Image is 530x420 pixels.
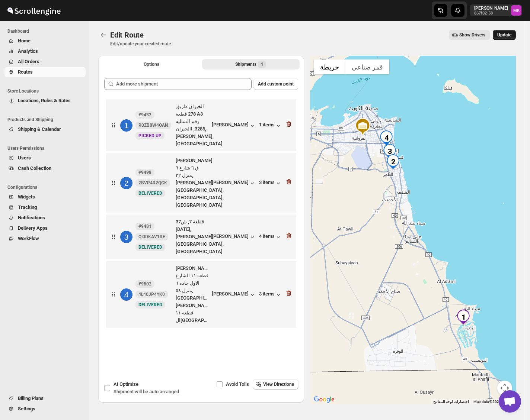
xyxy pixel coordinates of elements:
div: 1 [120,119,132,132]
span: Products and Shipping [7,117,86,123]
span: Store Locations [7,88,86,94]
span: WorkFlow [18,236,39,241]
span: 4L40JP4YK0 [138,291,165,297]
span: Locations, Rules & Rates [18,98,71,103]
a: دردشة مفتوحة [499,390,521,413]
span: Settings [18,406,35,411]
p: 867f02-58 [474,11,508,16]
div: 2#94982BVR4R2QGKNewDELIVERED[PERSON_NAME] ق ٦ شارع ٦ منزل ٣٢, [PERSON_NAME][GEOGRAPHIC_DATA], [GE... [106,153,296,213]
span: Users Permissions [7,145,86,151]
div: 1#9432R0ZB8W4OANNewPICKED UPالخيران طريق 278 قطعه A3 رقم الشاليه 3285, االخيران, [PERSON_NAME], [... [106,99,296,151]
span: Routes [18,69,33,75]
span: Shipping & Calendar [18,126,61,132]
p: Edit/update your created route [110,41,171,47]
button: Locations, Rules & Rates [4,96,86,106]
b: #9502 [138,281,151,287]
button: Notifications [4,213,86,223]
button: عناصر التحكّم بطريقة عرض الخريطة [497,381,512,395]
button: All Route Options [103,59,201,70]
span: PICKED UP [138,133,162,138]
button: View Directions [253,379,298,390]
div: الخيران طريق 278 قطعه A3 رقم الشاليه 3285, االخيران, [PERSON_NAME], [GEOGRAPHIC_DATA] [176,103,209,148]
span: Dashboard [7,28,86,34]
span: Edit Route [110,30,144,39]
span: Add custom point [258,81,294,87]
button: [PERSON_NAME] [212,180,256,187]
div: قطعه 7, ش37 [DATE], [PERSON_NAME], [GEOGRAPHIC_DATA], [GEOGRAPHIC_DATA] [176,218,209,255]
div: 2 [120,177,132,189]
button: Analytics [4,46,86,56]
b: #9481 [138,224,151,229]
div: Selected Shipments [98,72,304,344]
span: Home [18,38,31,43]
span: DELIVERED [138,245,162,250]
span: Update [497,32,511,38]
div: 1 [456,310,471,324]
span: Widgets [18,194,35,200]
div: 4#95024L40JP4YK0NewDELIVERED[PERSON_NAME] قطعه ١١ الشارع الاول جاده ٦ منزل ٥٨, [GEOGRAPHIC_DATA][... [106,261,296,328]
button: Routes [4,67,86,77]
span: Shipment will be auto arranged [114,389,179,394]
button: Shipping & Calendar [4,124,86,135]
button: Update [493,30,516,40]
button: [PERSON_NAME] [212,233,256,241]
div: 2 [386,154,400,169]
span: All Orders [18,59,39,64]
span: R0ZB8W4OAN [138,122,168,128]
div: 3 [120,231,132,243]
a: ‏فتح هذه المنطقة في "خرائط Google" (يؤدي ذلك إلى فتح نافذة جديدة) [312,395,336,404]
button: Settings [4,404,86,414]
span: View Directions [263,381,294,387]
button: عرض صور القمر الصناعي [345,59,389,74]
div: [PERSON_NAME] قطعه ١١ الشارع الاول جاده ٦ منزل ٥٨, [GEOGRAPHIC_DATA][PERSON_NAME] قطعه ١١ ال[GEOG... [176,265,209,324]
span: Delivery Apps [18,225,48,231]
div: 4 [120,288,132,301]
span: AI Optimize [114,381,138,387]
button: [PERSON_NAME] [212,122,256,129]
button: اختصارات لوحة المفاتيح [433,399,469,404]
span: Avoid Tolls [226,381,249,387]
button: Home [4,36,86,46]
button: [PERSON_NAME] [212,291,256,298]
span: 2BVR4R2QGK [138,180,167,186]
div: 3 [382,144,397,159]
div: [PERSON_NAME] ق ٦ شارع ٦ منزل ٣٢, [PERSON_NAME][GEOGRAPHIC_DATA], [GEOGRAPHIC_DATA], [GEOGRAPHIC_... [176,157,209,209]
span: QI0DKAV1RE [138,234,165,240]
span: Notifications [18,215,45,220]
button: All Orders [4,56,86,67]
button: Tracking [4,202,86,213]
p: [PERSON_NAME] [474,5,508,11]
button: Cash Collection [4,163,86,174]
span: Billing Plans [18,395,44,401]
span: Users [18,155,31,161]
button: User menu [470,4,522,16]
button: 4 items [259,233,282,241]
b: #9432 [138,112,151,117]
span: DELIVERED [138,302,162,307]
img: Google [312,395,336,404]
button: Routes [98,30,109,40]
button: Add custom point [253,78,298,90]
button: 3 items [259,180,282,187]
span: Configurations [7,184,86,190]
div: Shipments [235,61,266,68]
img: ScrollEngine [6,1,62,20]
b: #9498 [138,170,151,175]
div: 3 items [259,291,282,298]
text: MK [513,8,520,13]
button: 1 items [259,122,282,129]
span: Show Drivers [459,32,485,38]
button: WorkFlow [4,233,86,244]
button: Users [4,153,86,163]
span: Analytics [18,48,38,54]
span: 4 [261,61,263,67]
button: Billing Plans [4,393,86,404]
button: Widgets [4,192,86,202]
